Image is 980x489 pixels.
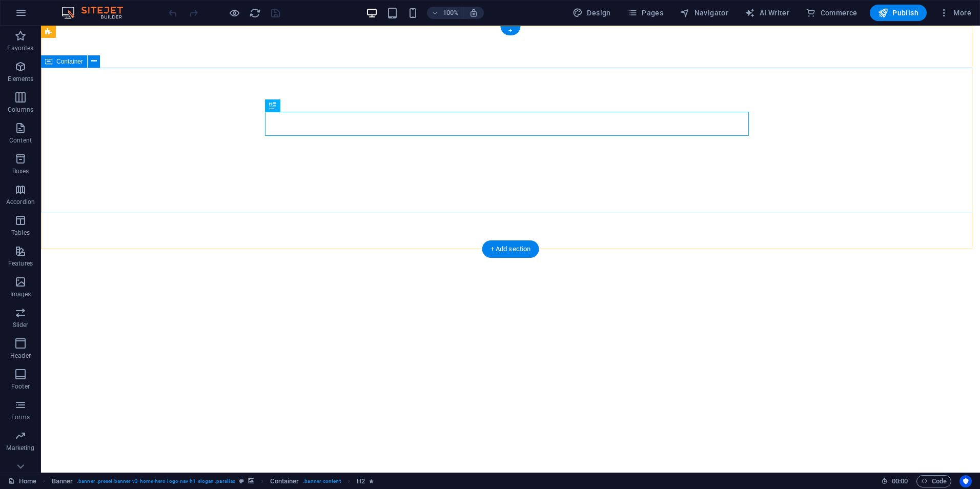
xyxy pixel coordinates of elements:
span: Commerce [806,8,857,18]
span: Navigator [680,8,728,18]
i: This element contains a background [248,478,254,484]
p: Accordion [6,198,35,206]
div: + Add section [482,240,539,258]
i: Reload page [249,7,261,19]
p: Slider [13,321,29,329]
span: . banner .preset-banner-v3-home-hero-logo-nav-h1-slogan .parallax [77,475,235,487]
a: Click to cancel selection. Double-click to open Pages [8,475,36,487]
p: Forms [11,413,30,421]
h6: 100% [442,7,459,19]
p: Header [10,352,31,360]
button: Pages [623,5,667,21]
button: 100% [427,7,463,19]
p: Favorites [7,44,33,52]
p: Footer [11,382,30,391]
span: Click to select. Double-click to edit [357,475,365,487]
div: Design (Ctrl+Alt+Y) [568,5,615,21]
div: + [500,26,520,35]
button: Navigator [676,5,732,21]
p: Marketing [6,444,34,452]
button: reload [249,7,261,19]
i: On resize automatically adjust zoom level to fit chosen device. [469,8,478,17]
p: Tables [11,229,30,237]
button: Commerce [802,5,862,21]
span: Container [56,58,83,65]
p: Elements [8,75,34,83]
p: Images [10,290,31,298]
span: Design [573,8,611,18]
h6: Session time [881,475,908,487]
span: : [899,477,901,485]
span: Pages [627,8,663,18]
button: Usercentrics [959,475,972,487]
button: AI Writer [741,5,793,21]
button: Code [916,475,951,487]
nav: breadcrumb [52,475,374,487]
span: Code [921,475,947,487]
p: Boxes [12,167,29,175]
span: 00 00 [892,475,908,487]
button: Click here to leave preview mode and continue editing [228,7,240,19]
span: AI Writer [745,8,789,18]
img: Editor Logo [59,7,136,19]
i: Element contains an animation [369,478,374,484]
span: Click to select. Double-click to edit [270,475,299,487]
span: . banner-content [303,475,340,487]
button: More [935,5,975,21]
button: Design [568,5,615,21]
i: This element is a customizable preset [239,478,244,484]
p: Columns [8,106,33,114]
span: More [939,8,971,18]
p: Features [8,259,33,268]
button: Publish [870,5,927,21]
p: Content [9,136,32,145]
span: Publish [878,8,918,18]
span: Click to select. Double-click to edit [52,475,73,487]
